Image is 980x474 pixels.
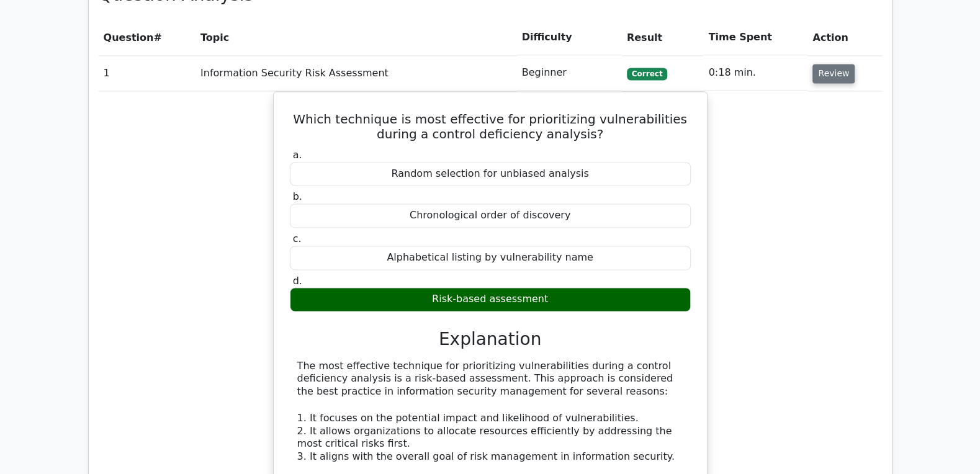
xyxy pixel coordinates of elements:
th: Action [807,20,881,55]
th: # [99,20,196,55]
span: b. [293,190,302,202]
span: a. [293,149,302,161]
th: Topic [196,20,517,55]
th: Difficulty [517,20,622,55]
td: Beginner [517,55,622,91]
td: 1 [99,55,196,91]
h3: Explanation [297,329,683,350]
button: Review [812,64,855,83]
div: Random selection for unbiased analysis [290,162,691,186]
span: c. [293,233,302,244]
td: Information Security Risk Assessment [196,55,517,91]
h5: Which technique is most effective for prioritizing vulnerabilities during a control deficiency an... [289,112,692,141]
th: Time Spent [703,20,807,55]
span: Correct [627,68,667,80]
span: Question [104,32,154,43]
span: d. [293,275,302,287]
div: Risk-based assessment [290,287,691,311]
th: Result [622,20,704,55]
div: Chronological order of discovery [290,203,691,228]
td: 0:18 min. [703,55,807,91]
div: Alphabetical listing by vulnerability name [290,246,691,270]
